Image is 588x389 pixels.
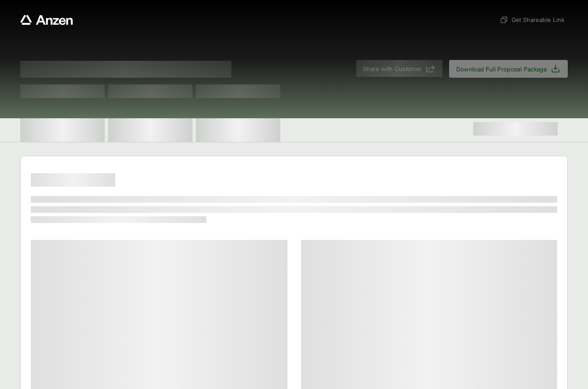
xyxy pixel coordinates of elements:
span: Test [20,84,105,98]
span: Test [108,84,192,98]
a: Anzen website [20,15,73,25]
span: Proposal for [20,61,231,78]
span: Test [196,84,280,98]
button: Get Shareable Link [496,12,568,27]
span: Get Shareable Link [500,15,564,24]
span: Share with Customer [363,64,422,73]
